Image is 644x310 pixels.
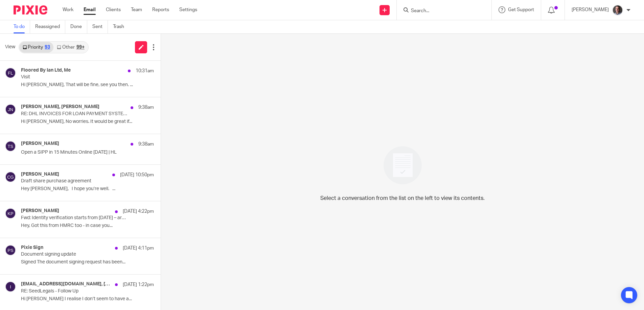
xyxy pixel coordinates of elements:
[106,6,121,13] a: Clients
[21,259,154,265] p: Signed The document signing request has been...
[21,68,71,73] h4: Floored By Ian Ltd, Me
[21,150,154,155] p: Open a SIPP in 15 Minutes Online [DATE] | HL
[21,119,154,125] p: Hi [PERSON_NAME], No worries. It would be great if...
[21,281,112,287] h4: [EMAIL_ADDRESS][DOMAIN_NAME], [PERSON_NAME], [EMAIL_ADDRESS][DOMAIN_NAME], [PERSON_NAME]
[92,20,108,33] a: Sent
[21,111,127,117] p: RE: DHL INVOICES FOR LOAN PAYMENT SYSTEM - [DATE] - URGENT
[5,172,16,182] img: svg%3E
[19,42,53,53] a: Priority93
[21,172,59,177] h4: [PERSON_NAME]
[14,5,47,15] img: Pixie
[5,141,16,152] img: svg%3E
[14,20,30,33] a: To do
[21,223,154,229] p: Hey, Got this from HMRC too - in case you...
[21,208,59,214] h4: [PERSON_NAME]
[5,44,15,51] span: View
[5,68,16,78] img: svg%3E
[21,215,127,221] p: Fwd: Identity verification starts from [DATE] – are you ready?
[45,45,50,50] div: 93
[21,186,154,192] p: Hey [PERSON_NAME], I hope you’re well. ...
[21,141,59,147] h4: [PERSON_NAME]
[21,82,154,88] p: Hi [PERSON_NAME], That will be fine, see you then. ...
[120,172,154,178] p: [DATE] 10:50pm
[123,208,154,215] p: [DATE] 4:22pm
[35,20,65,33] a: Reassigned
[123,281,154,288] p: [DATE] 1:22pm
[76,45,85,50] div: 99+
[5,208,16,219] img: svg%3E
[179,6,197,13] a: Settings
[113,20,129,33] a: Trash
[138,104,154,111] p: 9:38am
[21,296,154,302] p: Hi [PERSON_NAME] I realise I don’t seem to have a...
[410,8,471,14] input: Search
[136,68,154,74] p: 10:31am
[70,20,87,33] a: Done
[21,245,43,251] h4: Pixie Sign
[84,6,96,13] a: Email
[21,104,99,110] h4: [PERSON_NAME], [PERSON_NAME]
[508,7,534,12] span: Get Support
[21,74,127,80] p: Visit
[53,42,88,53] a: Other99+
[131,6,142,13] a: Team
[21,178,127,184] p: Draft share purchase agreement
[379,142,426,189] img: image
[138,141,154,148] p: 9:38am
[21,252,127,257] p: Document signing update
[5,245,16,256] img: svg%3E
[63,6,73,13] a: Work
[5,104,16,115] img: svg%3E
[21,288,127,294] p: RE: SeedLegals - Follow Up
[152,6,169,13] a: Reports
[123,245,154,252] p: [DATE] 4:11pm
[320,194,485,202] p: Select a conversation from the list on the left to view its contents.
[572,6,609,13] p: [PERSON_NAME]
[5,281,16,292] img: svg%3E
[612,5,623,16] img: CP%20Headshot.jpeg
